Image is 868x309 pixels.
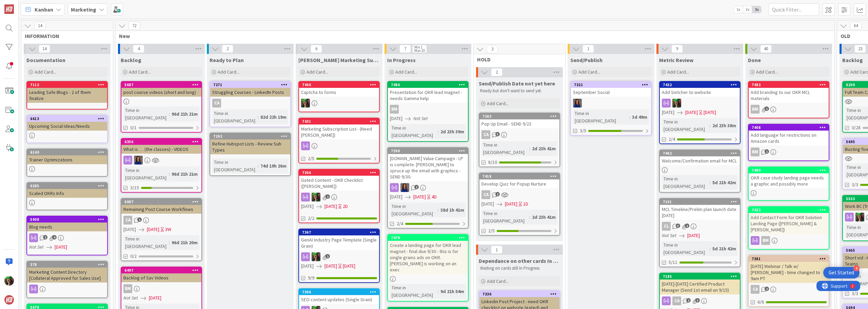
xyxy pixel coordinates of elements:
[660,199,740,220] div: 7101MCL Timeline/Prelim plan launch date [DATE]
[761,236,770,245] div: BM
[34,22,46,30] span: 14
[27,82,107,103] div: 7113Leading Safe Blogs - 2 of them finalize
[27,216,107,231] div: 5908Blog needs
[390,124,438,139] div: Time in [GEOGRAPHIC_DATA]
[823,267,860,278] div: Open Get Started checklist, remaining modules: 4
[749,207,829,234] div: 7422Add Contact Form for OKR Solution Landing Page ([PERSON_NAME] & [PERSON_NAME])
[210,133,290,139] div: 7292
[4,295,14,305] img: avatar
[312,193,320,201] img: SL
[130,253,137,260] span: 0/2
[121,267,201,282] div: 6497Backlog of Sav Videos
[302,119,379,124] div: 7431
[30,116,107,121] div: 6613
[481,210,529,225] div: Time in [GEOGRAPHIC_DATA]
[388,154,468,181] div: [DOMAIN_NAME] Value Campaign - LP is complete. [PERSON_NAME] to spruce up the email with graphics...
[505,200,517,208] span: [DATE]
[121,145,201,154] div: What is … (the classes) - VIDEOS
[4,276,14,286] img: SL
[660,150,740,165] div: 7462Welcome/Confirmation email for MCL
[212,110,258,124] div: Time in [GEOGRAPHIC_DATA]
[752,125,829,130] div: 7408
[388,82,468,103] div: 7486Presentation for OKR lead magnet - needs Gamma help
[210,139,290,154] div: Refine Hubspot Lists - Review Sub Types
[30,82,107,87] div: 7113
[687,232,700,239] span: [DATE]
[30,150,107,155] div: 6140
[308,215,314,222] span: 2/2
[413,193,426,200] span: [DATE]
[170,170,199,178] div: 96d 21h 21m
[121,82,201,97] div: 5687post course videos (short and long)
[487,278,509,284] span: Add Card...
[259,113,288,121] div: 82d 22h 19m
[574,82,651,87] div: 7321
[124,139,201,144] div: 6356
[660,273,740,279] div: 7185
[299,170,379,191] div: 7366Gated Content - OKR Checklist ([PERSON_NAME])
[749,131,829,146] div: Add language for restrictions on Amazon cards
[388,183,468,192] div: SL
[578,69,600,75] span: Add Card...
[749,256,829,283] div: 7381[DATE] Webinar / Talk w/ [PERSON_NAME] - time changed to 9am PT
[213,134,290,139] div: 7292
[390,202,438,217] div: Time in [GEOGRAPHIC_DATA]
[685,109,698,116] span: [DATE]
[749,88,829,103] div: Add branding to our OKR MCL materials
[768,3,819,16] input: Quick Filter...
[749,213,829,234] div: Add Contact Form for OKR Solution Landing Page ([PERSON_NAME] & [PERSON_NAME])
[399,45,411,53] span: 7
[756,69,778,75] span: Add Card...
[210,99,290,108] div: CA
[39,45,50,53] span: 14
[479,113,559,119] div: 7262
[299,118,379,124] div: 7431
[660,205,740,220] div: MCL Timeline/Prelim plan launch date [DATE]
[210,133,290,154] div: 7292Refine Hubspot Lists - Review Sub Types
[55,244,67,251] span: [DATE]
[439,128,466,135] div: 2d 23h 39m
[752,6,761,13] span: 3x
[212,158,258,173] div: Time in [GEOGRAPHIC_DATA]
[751,105,759,114] div: BM
[414,185,419,189] span: 1
[27,216,107,223] div: 5908
[749,82,829,88] div: 7482
[299,289,379,295] div: 7306
[749,82,829,103] div: 7482Add branding to our OKR MCL materials
[387,57,416,63] span: In Progress
[662,232,676,238] i: Not Set
[573,110,629,124] div: Time in [GEOGRAPHIC_DATA]
[137,217,142,222] span: 1
[685,224,689,228] span: 1
[299,235,379,250] div: GenAI Industry Page Template (Single Grain)
[299,229,379,235] div: 7367
[301,99,310,108] img: SL
[218,69,239,75] span: Add Card...
[130,124,137,131] span: 0/1
[169,239,170,246] span: :
[27,82,107,88] div: 7113
[124,82,201,87] div: 5687
[662,241,710,256] div: Time in [GEOGRAPHIC_DATA]
[4,4,14,14] img: Visit kanbanzone.com
[388,82,468,88] div: 7486
[760,45,772,53] span: 40
[852,181,858,188] span: 3/3
[129,22,140,30] span: 72
[27,116,107,122] div: 6613
[704,109,716,116] div: [DATE]
[299,118,379,139] div: 7431Marketing Subscription List - (Need [PERSON_NAME])
[210,82,290,97] div: 7271Struggling Courses - LinkedIn Posts
[630,113,649,121] div: 3d 49m
[165,226,171,233] div: 3W
[121,88,201,97] div: post course videos (short and long)
[662,118,710,133] div: Time in [GEOGRAPHIC_DATA]
[748,57,761,63] span: Done
[210,82,290,88] div: 7271
[749,285,829,294] div: CA
[390,193,402,200] span: [DATE]
[711,245,738,252] div: 5d 21h 42m
[480,88,559,94] p: Ready but don't want to send yet.
[479,291,559,297] div: 7336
